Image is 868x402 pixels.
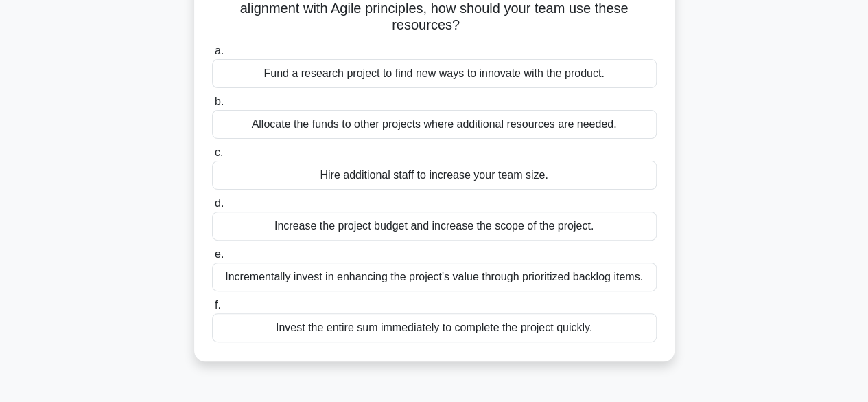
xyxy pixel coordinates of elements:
[215,96,224,107] span: b.
[212,263,657,291] div: Incrementally invest in enhancing the project's value through prioritized backlog items.
[212,313,657,342] div: Invest the entire sum immediately to complete the project quickly.
[215,146,223,158] span: c.
[212,59,657,88] div: Fund a research project to find new ways to innovate with the product.
[212,212,657,241] div: Increase the project budget and increase the scope of the project.
[212,161,657,190] div: Hire additional staff to increase your team size.
[215,197,224,209] span: d.
[215,45,224,56] span: a.
[212,110,657,139] div: Allocate the funds to other projects where additional resources are needed.
[215,299,221,311] span: f.
[215,248,224,260] span: e.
